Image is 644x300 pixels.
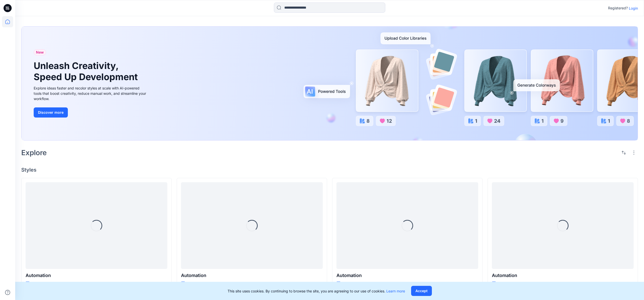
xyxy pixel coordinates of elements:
p: Automation [181,272,323,279]
h2: Explore [21,149,47,157]
p: Updated [DATE] [187,281,210,286]
button: Discover more [34,107,68,118]
p: Automation [26,272,167,279]
p: Updated [DATE] [343,281,366,286]
a: Learn more [386,289,405,293]
div: Explore ideas faster and recolor styles at scale with AI-powered tools that boost creativity, red... [34,85,148,101]
button: Accept [411,286,432,296]
p: Automation [336,272,478,279]
p: Registered? [608,5,628,11]
h1: Unleash Creativity, Speed Up Development [34,60,140,82]
p: This site uses cookies. By continuing to browse the site, you are agreeing to our use of cookies. [228,288,405,294]
p: Updated a day ago [32,281,59,286]
p: Automation [492,272,634,279]
p: Updated [DATE] [498,281,521,286]
h4: Styles [21,167,638,173]
span: New [36,49,44,55]
p: Login [629,6,638,11]
a: Discover more [34,107,148,118]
